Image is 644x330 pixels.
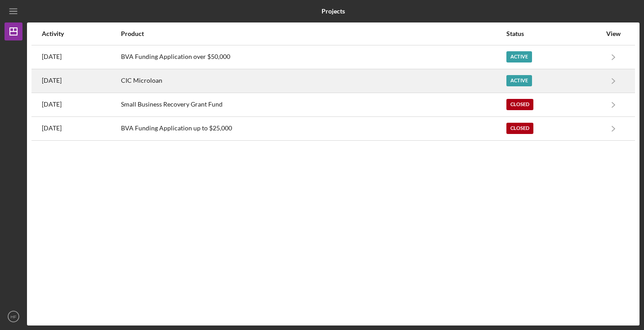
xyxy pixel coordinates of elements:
[322,8,345,15] b: Projects
[506,51,532,62] div: Active
[121,46,505,68] div: BVA Funding Application over $50,000
[506,99,533,110] div: Closed
[42,77,62,84] time: 2025-08-18 00:23
[4,308,22,326] button: HF
[42,101,62,108] time: 2025-03-17 13:02
[121,117,505,140] div: BVA Funding Application up to $25,000
[121,94,505,116] div: Small Business Recovery Grant Fund
[506,30,601,37] div: Status
[121,30,505,37] div: Product
[602,30,625,37] div: View
[506,123,533,134] div: Closed
[42,30,120,37] div: Activity
[42,125,62,132] time: 2023-11-22 19:44
[42,53,62,60] time: 2025-09-02 02:39
[121,70,505,92] div: CIC Microloan
[506,75,532,86] div: Active
[11,314,17,319] text: HF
